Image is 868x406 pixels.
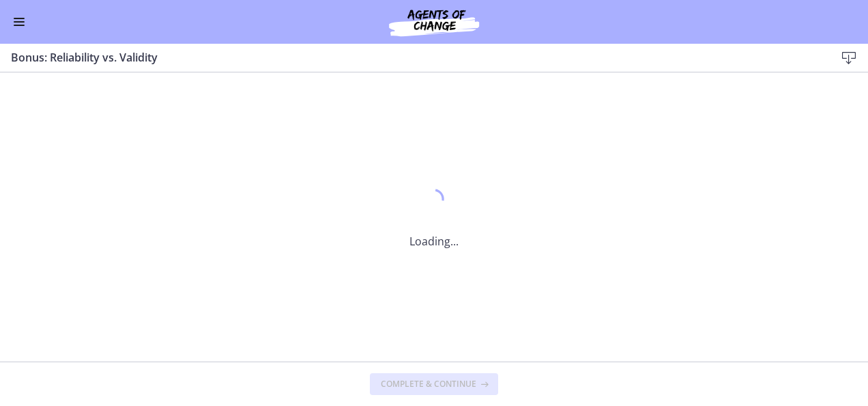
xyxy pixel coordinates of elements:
span: Complete & continue [381,379,476,390]
button: Enable menu [11,14,27,30]
button: Complete & continue [370,373,498,395]
h3: Bonus: Reliability vs. Validity [11,49,813,66]
div: 1 [409,185,459,217]
p: Loading... [409,233,459,249]
img: Agents of Change [352,5,516,38]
